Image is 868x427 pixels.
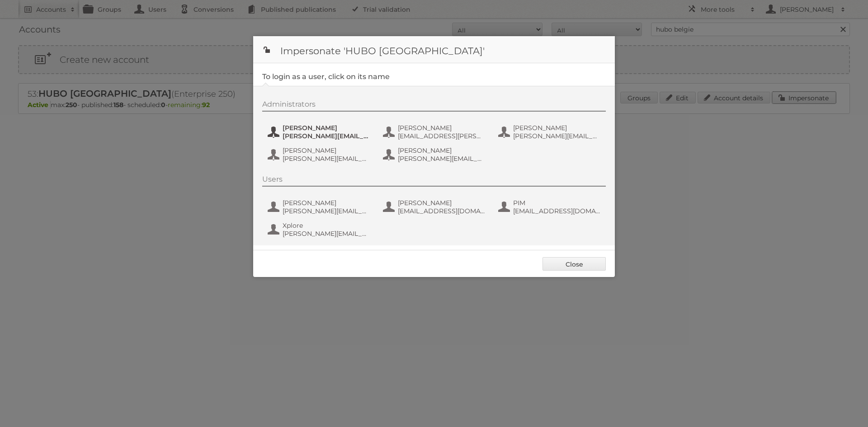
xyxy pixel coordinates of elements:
span: [PERSON_NAME] [283,124,370,132]
button: [PERSON_NAME] [EMAIL_ADDRESS][PERSON_NAME][DOMAIN_NAME] [382,123,488,141]
span: PIM [513,199,601,207]
h1: Impersonate 'HUBO [GEOGRAPHIC_DATA]' [253,36,615,63]
button: Xplore [PERSON_NAME][EMAIL_ADDRESS][DOMAIN_NAME] [267,221,373,239]
div: Users [262,175,606,187]
button: [PERSON_NAME] [EMAIL_ADDRESS][DOMAIN_NAME] [382,198,488,216]
span: [EMAIL_ADDRESS][DOMAIN_NAME] [513,207,601,215]
span: [PERSON_NAME] [398,146,486,155]
span: [PERSON_NAME] [513,124,601,132]
span: [PERSON_NAME][EMAIL_ADDRESS][DOMAIN_NAME] [283,132,370,140]
button: [PERSON_NAME] [PERSON_NAME][EMAIL_ADDRESS][DOMAIN_NAME] [267,198,373,216]
span: [EMAIL_ADDRESS][DOMAIN_NAME] [398,207,486,215]
button: [PERSON_NAME] [PERSON_NAME][EMAIL_ADDRESS][DOMAIN_NAME] [267,123,373,141]
button: [PERSON_NAME] [PERSON_NAME][EMAIL_ADDRESS][PERSON_NAME][DOMAIN_NAME] [497,123,604,141]
a: Close [542,257,606,271]
span: [EMAIL_ADDRESS][PERSON_NAME][DOMAIN_NAME] [398,132,486,140]
span: [PERSON_NAME] [283,146,370,155]
span: [PERSON_NAME] [283,199,370,207]
button: [PERSON_NAME] [PERSON_NAME][EMAIL_ADDRESS][PERSON_NAME][DOMAIN_NAME] [382,145,488,164]
span: [PERSON_NAME][EMAIL_ADDRESS][DOMAIN_NAME] [283,155,370,163]
div: Administrators [262,100,606,112]
span: [PERSON_NAME][EMAIL_ADDRESS][DOMAIN_NAME] [283,230,370,238]
span: [PERSON_NAME][EMAIL_ADDRESS][PERSON_NAME][DOMAIN_NAME] [513,132,601,140]
span: [PERSON_NAME][EMAIL_ADDRESS][DOMAIN_NAME] [283,207,370,215]
button: [PERSON_NAME] [PERSON_NAME][EMAIL_ADDRESS][DOMAIN_NAME] [267,145,373,164]
span: Xplore [283,221,370,230]
span: [PERSON_NAME] [398,199,486,207]
legend: To login as a user, click on its name [262,72,390,81]
span: [PERSON_NAME][EMAIL_ADDRESS][PERSON_NAME][DOMAIN_NAME] [398,155,486,163]
span: [PERSON_NAME] [398,124,486,132]
button: PIM [EMAIL_ADDRESS][DOMAIN_NAME] [497,198,604,216]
